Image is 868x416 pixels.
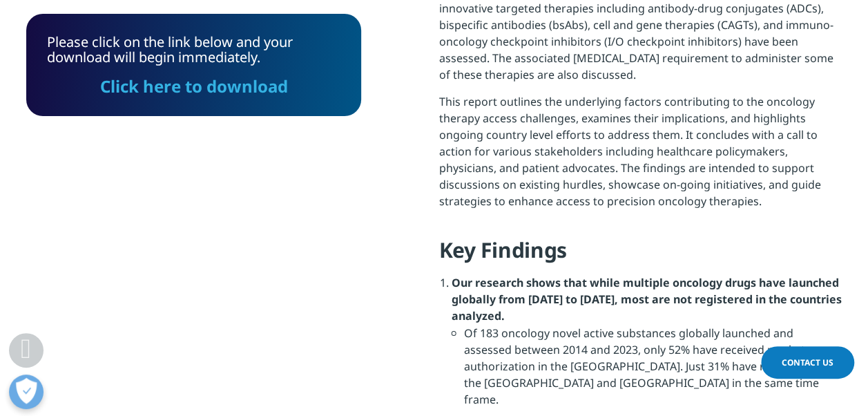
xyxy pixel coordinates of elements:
[761,346,854,379] a: Contact Us
[47,35,340,95] div: Please click on the link below and your download will begin immediately.
[100,75,288,97] a: Click here to download
[439,236,842,274] h4: Key Findings
[782,357,833,368] span: Contact Us
[452,275,842,323] strong: Our research shows that while multiple oncology drugs have launched globally from [DATE] to [DATE...
[439,93,842,220] p: This report outlines the underlying factors contributing to the oncology therapy access challenge...
[9,375,44,409] button: Open Preferences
